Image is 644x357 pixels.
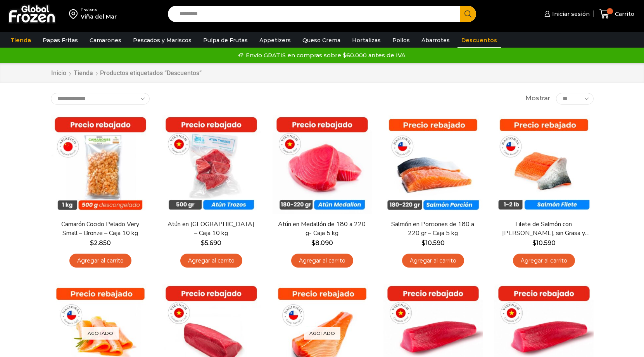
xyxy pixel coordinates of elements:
[51,69,202,78] nav: Breadcrumb
[129,33,195,48] a: Pescados y Mariscos
[304,327,340,340] p: Agotado
[348,33,385,48] a: Hortalizas
[421,239,425,247] span: $
[81,7,117,13] div: Enviar a
[499,220,588,238] a: Filete de Salmón con [PERSON_NAME], sin Grasa y sin Espinas 1-2 lb – Caja 10 Kg
[201,239,221,247] bdi: 5.690
[513,254,575,268] a: Agregar al carrito: “Filete de Salmón con Piel, sin Grasa y sin Espinas 1-2 lb – Caja 10 Kg”
[201,239,205,247] span: $
[82,327,119,340] p: Agotado
[460,6,476,22] button: Search button
[86,33,125,48] a: Camarones
[277,220,366,238] a: Atún en Medallón de 180 a 220 g- Caja 5 kg
[199,33,252,48] a: Pulpa de Frutas
[81,13,117,21] div: Viña del Mar
[613,10,634,18] span: Carrito
[299,33,344,48] a: Queso Crema
[458,33,501,48] a: Descuentos
[69,7,81,21] img: address-field-icon.svg
[73,69,93,78] a: Tienda
[532,239,556,247] bdi: 10.590
[90,239,94,247] span: $
[421,239,445,247] bdi: 10.590
[550,10,590,18] span: Iniciar sesión
[291,254,353,268] a: Agregar al carrito: “Atún en Medallón de 180 a 220 g- Caja 5 kg”
[51,69,67,78] a: Inicio
[51,93,150,105] select: Pedido de la tienda
[180,254,242,268] a: Agregar al carrito: “Atún en Trozos - Caja 10 kg”
[418,33,454,48] a: Abarrotes
[402,254,464,268] a: Agregar al carrito: “Salmón en Porciones de 180 a 220 gr - Caja 5 kg”
[311,239,315,247] span: $
[7,33,35,48] a: Tienda
[90,239,111,247] bdi: 2.850
[39,33,82,48] a: Papas Fritas
[256,33,295,48] a: Appetizers
[525,94,550,103] span: Mostrar
[607,8,613,14] span: 1
[166,220,256,238] a: Atún en [GEOGRAPHIC_DATA] – Caja 10 kg
[532,239,536,247] span: $
[311,239,333,247] bdi: 8.090
[388,220,477,238] a: Salmón en Porciones de 180 a 220 gr – Caja 5 kg
[388,33,414,48] a: Pollos
[542,6,590,22] a: Iniciar sesión
[100,69,202,77] h1: Productos etiquetados “Descuentos”
[597,5,636,23] a: 1 Carrito
[55,220,145,238] a: Camarón Cocido Pelado Very Small – Bronze – Caja 10 kg
[69,254,131,268] a: Agregar al carrito: “Camarón Cocido Pelado Very Small - Bronze - Caja 10 kg”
